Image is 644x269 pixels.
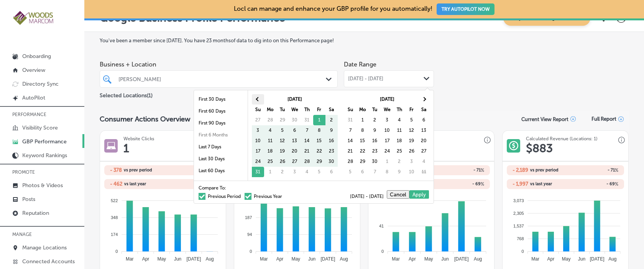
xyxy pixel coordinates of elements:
tspan: Jun [578,256,585,262]
td: 3 [381,115,393,125]
td: 11 [393,125,406,136]
label: Date Range [344,61,376,68]
td: 18 [264,146,276,156]
tspan: 3,073 [513,198,524,203]
tspan: 174 [111,232,118,237]
td: 8 [356,125,369,136]
td: 4 [418,156,430,167]
td: 23 [369,146,381,156]
p: Selected Locations ( 1 ) [100,89,153,99]
td: 30 [289,115,301,125]
span: % [615,181,618,187]
p: Keyword Rankings [22,152,67,159]
th: Tu [276,105,289,115]
p: Posts [22,196,35,203]
button: TRY AUTOPILOT NOW [437,3,495,15]
td: 1 [264,167,276,177]
tspan: May [424,256,433,262]
td: 27 [252,115,264,125]
li: First 6 Months [194,129,248,141]
p: Directory Sync [22,81,59,87]
h2: - 100 [163,168,216,173]
td: 10 [252,136,264,146]
li: Last 60 Days [194,165,248,177]
td: 31 [301,115,313,125]
td: 24 [381,146,393,156]
tspan: [DATE] [454,256,469,262]
td: 7 [301,125,313,136]
td: 2 [369,115,381,125]
td: 3 [252,125,264,136]
td: 5 [276,125,289,136]
td: 25 [264,156,276,167]
h2: - 2,189 [513,167,528,173]
li: First 60 Days [194,105,248,117]
tspan: 1,537 [513,224,524,228]
td: 22 [313,146,325,156]
tspan: Mar [392,256,400,262]
h2: - 71 [431,168,484,173]
td: 31 [252,167,264,177]
td: 9 [369,125,381,136]
p: Current View Report [521,116,568,122]
th: Mo [356,105,369,115]
td: 31 [344,115,356,125]
h2: - 1,997 [513,181,528,187]
tspan: [DATE] [187,256,201,262]
th: Th [393,105,406,115]
td: 6 [325,167,338,177]
th: Fr [406,105,418,115]
span: % [481,168,484,173]
h2: - 69 [431,181,484,187]
th: Fr [313,105,325,115]
td: 17 [252,146,264,156]
td: 15 [356,136,369,146]
p: Onboarding [22,53,51,60]
tspan: May [292,256,301,262]
td: 12 [406,125,418,136]
td: 9 [393,167,406,177]
h3: Calculated Revenue (Locations: 1) [526,136,598,141]
li: Last 7 Days [194,141,248,153]
td: 12 [276,136,289,146]
tspan: 187 [245,215,252,220]
td: 29 [313,156,325,167]
h2: - 100 [163,181,216,187]
td: 8 [313,125,325,136]
td: 26 [276,156,289,167]
td: 19 [276,146,289,156]
td: 16 [369,136,381,146]
h1: $ 883 [526,141,553,155]
td: 23 [325,146,338,156]
tspan: 0 [250,249,252,254]
th: [DATE] [356,94,418,105]
h2: - 69 [565,181,618,187]
tspan: 768 [517,236,524,241]
td: 26 [406,146,418,156]
tspan: 0 [115,249,118,254]
td: 14 [301,136,313,146]
td: 1 [313,115,325,125]
label: Previous Year [245,194,282,199]
td: 7 [369,167,381,177]
p: Overview [22,67,45,73]
td: 7 [344,125,356,136]
td: 3 [289,167,301,177]
span: Business + Location [100,61,338,68]
th: Tu [369,105,381,115]
p: Visibility Score [22,125,58,131]
h3: Website Clicks [123,136,154,141]
tspan: Mar [532,256,540,262]
span: Consumer Actions Overview [100,115,191,123]
td: 6 [356,167,369,177]
td: 28 [264,115,276,125]
td: 4 [393,115,406,125]
td: 20 [418,136,430,146]
td: 13 [289,136,301,146]
tspan: Aug [608,256,616,262]
tspan: Apr [547,256,555,262]
span: vs prev period [124,168,152,172]
span: Compare To: [199,186,226,190]
td: 11 [264,136,276,146]
span: [DATE] - [DATE] [350,194,387,199]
